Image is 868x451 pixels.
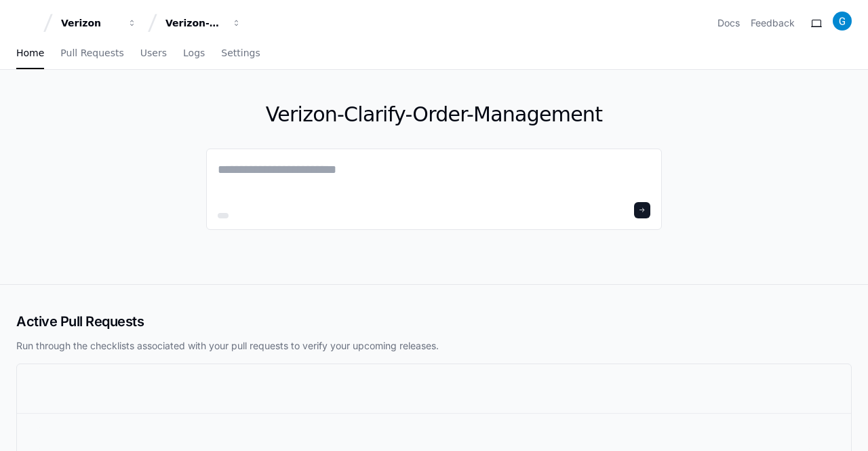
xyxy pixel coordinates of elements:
a: Pull Requests [60,38,123,69]
span: Pull Requests [60,49,123,57]
span: Users [140,49,167,57]
a: Logs [183,38,205,69]
img: ACg8ocLgD4B0PbMnFCRezSs6CxZErLn06tF4Svvl2GU3TFAxQEAh9w=s96-c [833,12,852,31]
button: Verizon-Clarify-Order-Management [160,11,247,35]
div: Verizon [61,16,119,30]
a: Settings [221,38,260,69]
div: Verizon-Clarify-Order-Management [165,16,224,30]
h1: Verizon-Clarify-Order-Management [206,102,662,127]
span: Logs [183,49,205,57]
a: Users [140,38,167,69]
a: Home [16,38,44,69]
button: Verizon [56,11,142,35]
button: Feedback [751,16,795,30]
span: Settings [221,49,260,57]
p: Run through the checklists associated with your pull requests to verify your upcoming releases. [16,339,852,353]
a: Docs [717,16,740,30]
h2: Active Pull Requests [16,312,852,331]
span: Home [16,49,44,57]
